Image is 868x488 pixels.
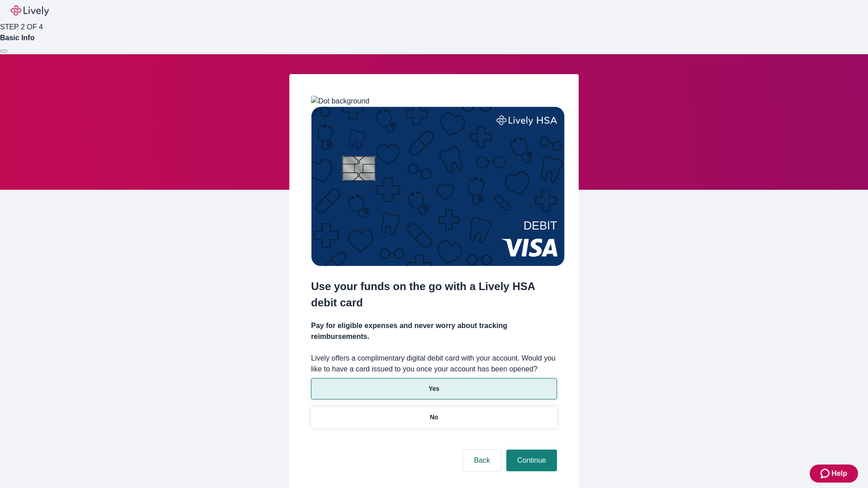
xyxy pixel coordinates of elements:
[311,320,557,342] h4: Pay for eligible expenses and never worry about tracking reimbursements.
[831,468,847,479] span: Help
[311,407,557,428] button: No
[430,413,439,422] p: No
[463,450,501,471] button: Back
[429,384,439,394] p: Yes
[311,96,369,107] img: Dot background
[821,468,831,479] svg: Zendesk support icon
[11,5,49,16] img: Lively
[506,450,557,471] button: Continue
[810,465,858,483] button: Zendesk support iconHelp
[311,378,557,399] button: Yes
[311,107,565,266] img: Debit card
[311,353,557,375] label: Lively offers a complimentary digital debit card with your account. Would you like to have a card...
[311,278,557,311] h2: Use your funds on the go with a Lively HSA debit card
